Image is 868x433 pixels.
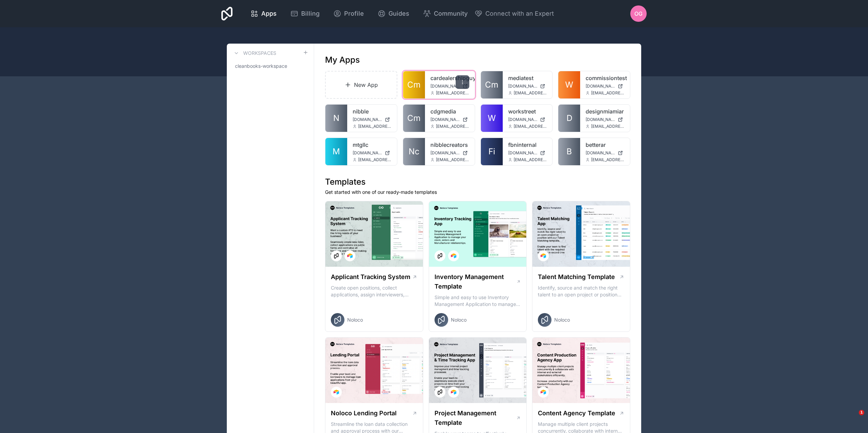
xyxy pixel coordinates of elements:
a: D [558,105,580,132]
a: W [558,71,580,98]
p: Get started with one of our ready-made templates [325,189,630,196]
span: Profile [344,9,364,18]
h1: Templates [325,176,630,187]
span: [DOMAIN_NAME] [430,150,460,156]
a: designmiamiar [586,107,624,115]
span: M [333,146,340,157]
span: [EMAIL_ADDRESS] [514,90,547,96]
a: New App [325,71,397,99]
span: [DOMAIN_NAME] [586,83,615,89]
a: Apps [245,6,282,21]
a: M [325,138,347,165]
span: [DOMAIN_NAME] [430,117,460,122]
img: Airtable Logo [451,253,456,259]
span: [DOMAIN_NAME] [586,117,615,122]
a: Workspaces [232,49,276,57]
img: Airtable Logo [451,389,456,395]
span: Noloco [347,316,363,323]
a: Cm [403,71,425,98]
a: N [325,105,347,132]
a: nibblecreators [430,141,469,149]
a: Nc [403,138,425,165]
a: B [558,138,580,165]
span: W [565,79,573,90]
a: nibble [353,107,392,115]
a: [DOMAIN_NAME] [353,117,392,122]
h1: My Apps [325,55,360,65]
h1: Noloco Lending Portal [331,408,397,418]
h1: Project Management Template [435,408,516,428]
span: [EMAIL_ADDRESS] [358,124,392,129]
span: Apps [261,9,277,18]
span: [DOMAIN_NAME] [508,117,538,122]
a: [DOMAIN_NAME] [430,150,469,156]
span: [EMAIL_ADDRESS] [514,124,547,129]
a: mediatest [508,74,547,82]
a: cdgmedia [430,107,469,115]
a: fbninternal [508,141,547,149]
span: B [567,146,572,157]
a: W [481,105,503,132]
span: [EMAIL_ADDRESS] [514,157,547,163]
img: Airtable Logo [541,253,546,259]
h1: Applicant Tracking System [331,272,410,282]
iframe: Intercom live chat [845,410,861,426]
span: [EMAIL_ADDRESS] [436,124,469,129]
a: Community [417,6,473,21]
a: cardealershipguy [430,74,469,82]
img: Airtable Logo [347,253,353,259]
span: [EMAIL_ADDRESS] [358,157,392,163]
span: Cm [407,113,421,124]
span: [DOMAIN_NAME] [430,83,460,89]
span: Connect with an Expert [485,9,554,18]
span: [DOMAIN_NAME] [353,150,382,156]
h1: Talent Matching Template [538,272,615,282]
h1: Inventory Management Template [435,272,516,291]
a: Cm [481,71,503,98]
span: 1 [859,410,864,415]
a: [DOMAIN_NAME] [353,150,392,156]
span: [DOMAIN_NAME] [508,83,538,89]
a: [DOMAIN_NAME] [430,83,469,89]
span: [EMAIL_ADDRESS] [591,90,624,96]
span: D [567,113,572,124]
a: betterar [586,141,624,149]
h1: Content Agency Template [538,408,615,418]
a: [DOMAIN_NAME] [508,83,547,89]
a: workstreet [508,107,547,115]
span: [EMAIL_ADDRESS] [436,157,469,163]
span: Cm [485,79,498,90]
span: OG [634,10,643,18]
span: [DOMAIN_NAME] [586,150,615,156]
a: Billing [285,6,325,21]
span: Noloco [554,316,570,323]
a: [DOMAIN_NAME] [508,150,547,156]
a: cleanbooks-workspace [232,60,308,72]
a: Cm [403,105,425,132]
a: [DOMAIN_NAME] [508,117,547,122]
span: [EMAIL_ADDRESS] [591,157,624,163]
span: [EMAIL_ADDRESS] [436,90,469,96]
a: Profile [328,6,369,21]
a: [DOMAIN_NAME] [586,83,624,89]
span: W [488,113,496,124]
a: commissiontest [586,74,624,82]
span: N [333,113,339,124]
button: Connect with an Expert [474,9,554,18]
a: [DOMAIN_NAME] [586,150,624,156]
p: Identify, source and match the right talent to an open project or position with our Talent Matchi... [538,284,624,298]
span: Cm [407,79,421,90]
span: cleanbooks-workspace [235,63,287,69]
span: Noloco [451,316,467,323]
p: Simple and easy to use Inventory Management Application to manage your stock, orders and Manufact... [435,294,521,308]
img: Airtable Logo [334,389,339,395]
a: Guides [372,6,415,21]
img: Airtable Logo [541,389,546,395]
span: [EMAIL_ADDRESS] [591,124,624,129]
span: Community [434,9,468,18]
a: Fi [481,138,503,165]
a: [DOMAIN_NAME] [430,117,469,122]
a: mtgllc [353,141,392,149]
p: Create open positions, collect applications, assign interviewers, centralise candidate feedback a... [331,284,417,298]
h3: Workspaces [243,50,276,57]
